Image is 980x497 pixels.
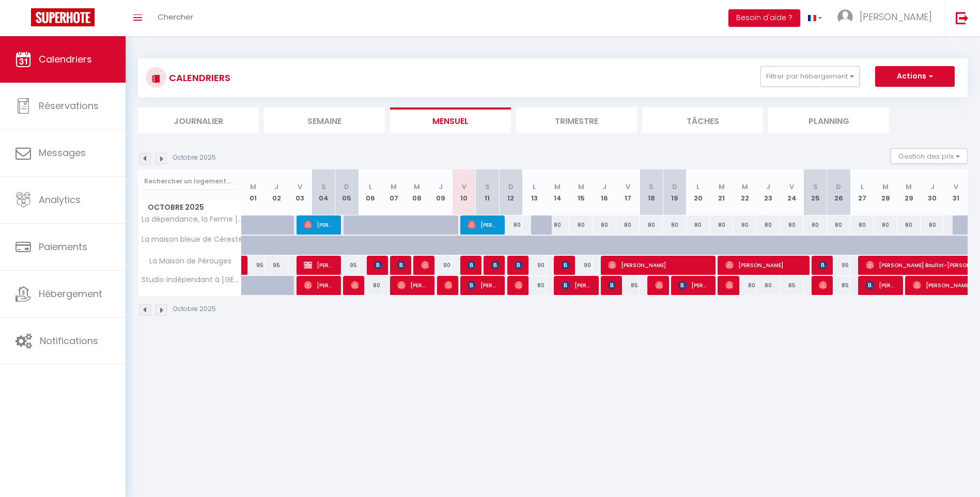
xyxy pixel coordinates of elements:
abbr: D [836,182,841,192]
button: Gestion des prix [891,148,968,164]
span: La maison bleue de Céreste [140,236,243,243]
abbr: V [462,182,466,192]
input: Rechercher un logement... [144,172,236,191]
div: 80 [780,215,803,235]
span: Studio indépendant à [GEOGRAPHIC_DATA]. [140,276,243,284]
span: [PERSON_NAME] [374,255,382,275]
div: 85 [780,276,803,295]
abbr: L [861,182,864,192]
p: Octobre 2025 [173,304,216,314]
th: 15 [569,169,593,215]
div: 80 [593,215,616,235]
th: 06 [359,169,382,215]
div: 80 [359,276,382,295]
span: La Maison de Pérouges [140,256,234,267]
th: 21 [710,169,733,215]
span: Calendriers [39,53,92,66]
span: Messages [39,146,86,159]
abbr: S [649,182,654,192]
div: 80 [874,215,897,235]
div: 90 [569,256,593,275]
abbr: J [930,182,935,192]
span: [PERSON_NAME] [304,215,335,235]
abbr: L [369,182,372,192]
abbr: L [533,182,536,192]
th: 04 [312,169,335,215]
th: 23 [757,169,780,215]
div: 80 [757,215,780,235]
th: 05 [335,169,359,215]
abbr: M [742,182,748,192]
span: Paiements [39,240,87,253]
th: 14 [546,169,569,215]
th: 07 [382,169,405,215]
span: [PERSON_NAME] [397,275,428,295]
span: [PERSON_NAME] [351,275,359,295]
span: [PERSON_NAME] [304,275,335,295]
th: 18 [640,169,663,215]
abbr: D [672,182,677,192]
div: 80 [733,215,756,235]
th: 11 [476,169,499,215]
th: 27 [850,169,874,215]
li: Planning [768,107,889,133]
th: 02 [265,169,288,215]
abbr: V [626,182,630,192]
span: [PERSON_NAME] [678,275,709,295]
div: 85 [827,276,850,295]
th: 10 [452,169,475,215]
span: [PERSON_NAME] [608,275,616,295]
abbr: J [602,182,606,192]
span: [PERSON_NAME] [819,255,827,275]
img: logout [956,11,969,24]
th: 20 [687,169,710,215]
abbr: S [813,182,818,192]
div: 80 [897,215,921,235]
th: 03 [288,169,312,215]
span: [PERSON_NAME] [725,275,733,295]
th: 26 [827,169,850,215]
th: 30 [921,169,944,215]
th: 29 [897,169,921,215]
th: 31 [944,169,968,215]
abbr: V [954,182,958,192]
div: 80 [757,276,780,295]
li: Journalier [138,107,259,133]
button: Filtrer par hébergement [760,66,860,87]
div: 80 [569,215,593,235]
span: [PERSON_NAME] [608,255,709,275]
abbr: J [439,182,443,192]
p: Octobre 2025 [173,153,216,163]
span: [PERSON_NAME] [562,275,593,295]
th: 17 [616,169,640,215]
div: 80 [921,215,944,235]
div: 85 [616,276,640,295]
span: [PERSON_NAME] [468,255,475,275]
th: 16 [593,169,616,215]
abbr: S [485,182,490,192]
span: [PERSON_NAME] [725,255,803,275]
button: Besoin d'aide ? [728,9,800,27]
abbr: M [554,182,561,192]
div: 90 [429,256,452,275]
th: 09 [429,169,452,215]
span: [PERSON_NAME] [860,10,932,23]
th: 19 [663,169,686,215]
th: 12 [499,169,522,215]
abbr: M [414,182,420,192]
img: Super Booking [31,8,95,26]
li: Trimestre [516,107,637,133]
div: 80 [687,215,710,235]
span: Notifications [40,334,98,347]
div: 80 [827,215,850,235]
span: [PERSON_NAME] [562,255,569,275]
span: [PERSON_NAME] [444,275,452,295]
div: 80 [616,215,640,235]
div: 80 [640,215,663,235]
abbr: L [696,182,699,192]
abbr: J [274,182,278,192]
span: Réservations [39,99,99,112]
abbr: V [298,182,302,192]
div: 80 [522,276,546,295]
abbr: S [321,182,326,192]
